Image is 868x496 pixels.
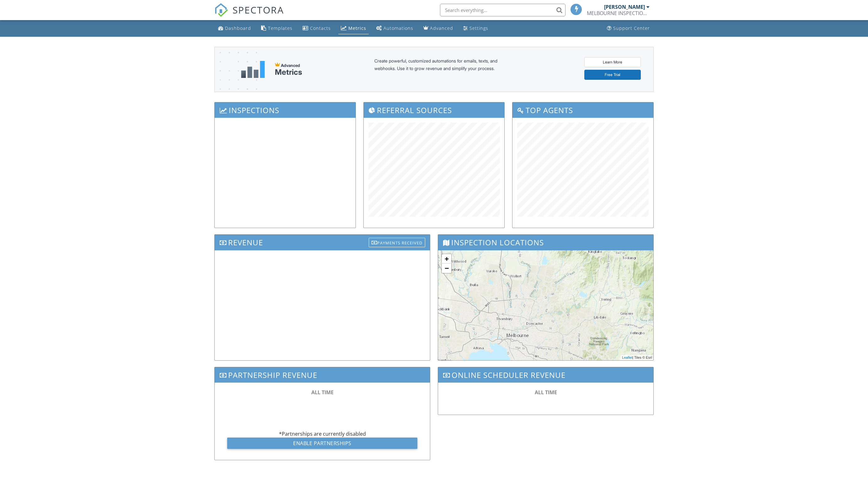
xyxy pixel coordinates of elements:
[214,3,228,17] img: The Best Home Inspection Software - Spectora
[442,264,451,273] a: Zoom out
[438,235,653,250] h3: Inspection Locations
[215,383,430,460] div: *Partnerships are currently disabled
[587,10,650,16] div: MELBOURNE INSPECTION SERVICES
[421,23,456,34] a: Advanced
[215,367,430,383] h3: Partnership Revenue
[364,102,505,118] h3: Referral Sources
[374,57,512,82] div: Create powerful, customized automations for emails, texts, and webhooks. Use it to grow revenue a...
[469,25,488,31] div: Settings
[275,68,302,77] div: Metrics
[430,25,453,31] div: Advanced
[259,23,295,34] a: Templates
[369,236,425,247] a: Payments Received
[383,25,413,31] div: Automations
[584,70,641,80] a: Free Trial
[584,57,641,67] a: Learn More
[310,25,331,31] div: Contacts
[512,102,653,118] h3: Top Agents
[613,25,650,31] div: Support Center
[227,389,417,396] div: ALL TIME
[281,63,300,68] span: Advanced
[622,356,632,359] a: Leaflet
[225,25,251,31] div: Dashboard
[440,4,565,16] input: Search everything...
[604,23,652,34] a: Support Center
[268,25,292,31] div: Templates
[227,438,417,449] a: Enable Partnerships
[604,4,645,10] div: [PERSON_NAME]
[300,23,333,34] a: Contacts
[461,23,491,34] a: Settings
[620,355,653,360] div: | Tiles © Esri
[215,47,257,117] img: advanced-banner-bg-f6ff0eecfa0ee76150a1dea9fec4b49f333892f74bc19f1b897a312d7a1b2ff3.png
[214,8,284,22] a: SPECTORA
[215,235,430,250] h3: Revenue
[241,61,265,78] img: metrics-aadfce2e17a16c02574e7fc40e4d6b8174baaf19895a402c862ea781aae8ef5b.svg
[438,367,653,383] h3: Online Scheduler Revenue
[338,23,369,34] a: Metrics
[369,238,425,247] div: Payments Received
[348,25,366,31] div: Metrics
[215,102,356,118] h3: Inspections
[233,3,284,16] span: SPECTORA
[374,23,416,34] a: Automations (Basic)
[216,23,254,34] a: Dashboard
[451,389,641,396] div: ALL TIME
[442,254,451,264] a: Zoom in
